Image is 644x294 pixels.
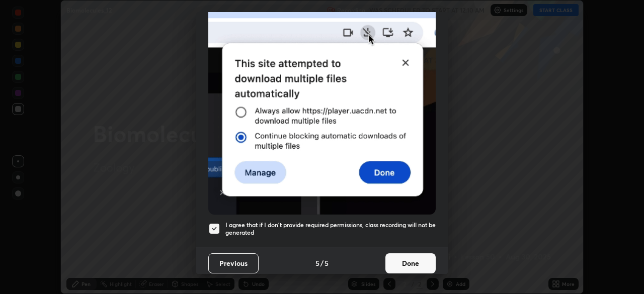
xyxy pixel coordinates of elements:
button: Done [385,253,436,273]
button: Previous [208,253,259,273]
h5: I agree that if I don't provide required permissions, class recording will not be generated [225,221,436,237]
h4: / [320,258,324,268]
h4: 5 [325,258,329,268]
h4: 5 [315,258,319,268]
